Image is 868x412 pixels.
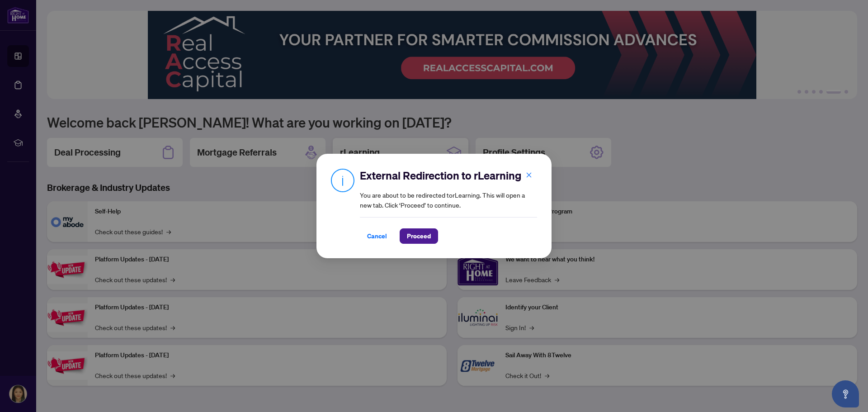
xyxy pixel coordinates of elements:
h2: External Redirection to rLearning [360,168,537,183]
span: Cancel [367,229,387,243]
span: Proceed [407,229,431,243]
button: Open asap [832,380,859,407]
span: close [526,172,532,178]
div: You are about to be redirected to rLearning . This will open a new tab. Click ‘Proceed’ to continue. [360,168,537,244]
button: Cancel [360,228,394,244]
button: Proceed [400,228,438,244]
img: Info Icon [331,168,354,192]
